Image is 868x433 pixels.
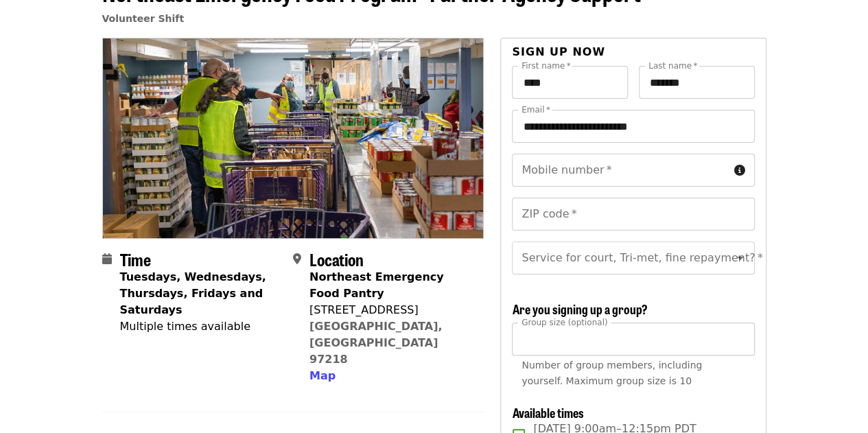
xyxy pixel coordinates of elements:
[512,403,583,421] span: Available times
[512,154,728,187] input: Mobile number
[120,247,151,271] span: Time
[639,66,755,99] input: Last name
[293,253,301,266] i: map-marker-alt icon
[512,66,628,99] input: First name
[120,318,282,335] div: Multiple times available
[512,300,647,318] span: Are you signing up a group?
[103,38,484,237] img: Northeast Emergency Food Program - Partner Agency Support organized by Oregon Food Bank
[102,253,112,266] i: calendar icon
[521,317,607,327] span: Group size (optional)
[309,302,473,318] div: [STREET_ADDRESS]
[512,45,605,58] span: Sign up now
[521,360,702,386] span: Number of group members, including yourself. Maximum group size is 10
[309,270,444,300] strong: Northeast Emergency Food Pantry
[521,62,571,70] label: First name
[521,106,550,114] label: Email
[309,369,336,382] span: Map
[512,110,754,143] input: Email
[309,320,443,366] a: [GEOGRAPHIC_DATA], [GEOGRAPHIC_DATA] 97218
[102,13,185,24] a: Volunteer Shift
[731,248,750,268] button: Open
[648,62,697,70] label: Last name
[309,368,336,384] button: Map
[309,247,364,271] span: Location
[120,270,266,316] strong: Tuesdays, Wednesdays, Thursdays, Fridays and Saturdays
[734,164,745,177] i: circle-info icon
[512,323,754,355] input: [object Object]
[512,198,754,231] input: ZIP code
